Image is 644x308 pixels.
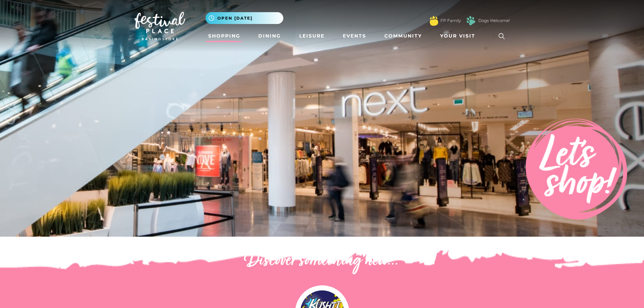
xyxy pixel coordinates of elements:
a: Shopping [206,30,243,42]
a: Dining [256,30,284,42]
a: Events [340,30,369,42]
span: Your Visit [440,32,475,40]
a: Community [382,30,425,42]
img: Festival Place Logo [135,12,185,40]
a: Dogs Welcome! [478,18,510,24]
a: FP Family [440,18,461,24]
button: Open [DATE] [206,12,283,24]
h2: Discover something new... [135,250,510,272]
a: Leisure [296,30,327,42]
a: Your Visit [437,30,481,42]
span: Open [DATE] [217,15,253,21]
